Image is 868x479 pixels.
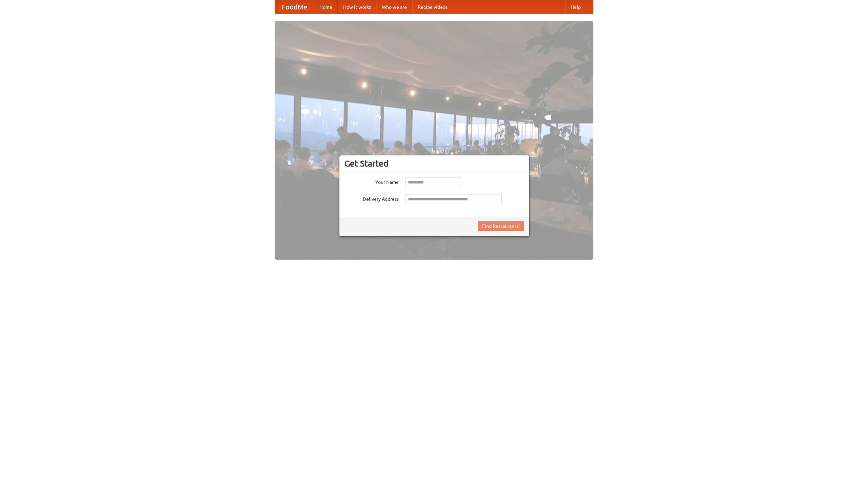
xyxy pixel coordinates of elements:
label: Delivery Address [344,194,399,202]
button: Find Restaurants! [478,221,524,231]
h3: Get Started [344,158,524,169]
a: How it works [338,0,376,14]
label: Your Name [344,177,399,186]
a: Home [314,0,338,14]
a: Recipe videos [412,0,453,14]
a: Who we are [376,0,412,14]
a: Help [565,0,586,14]
a: FoodMe [275,0,314,14]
